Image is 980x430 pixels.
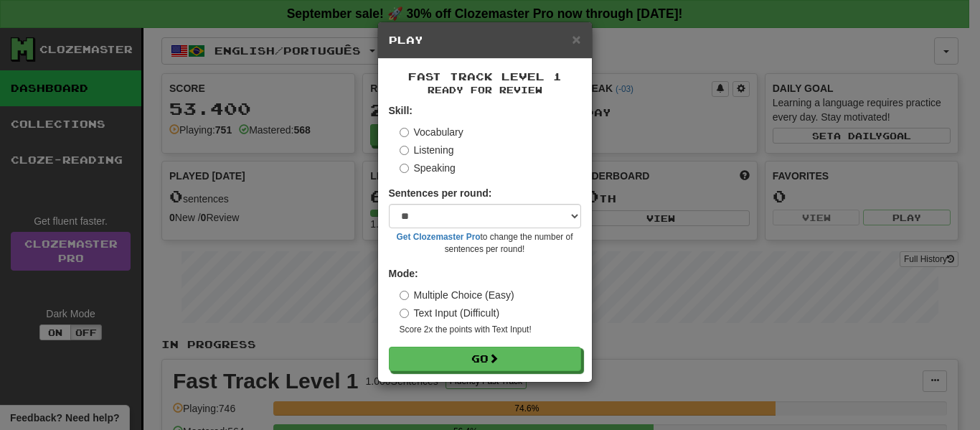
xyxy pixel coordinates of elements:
input: Vocabulary [400,128,409,137]
a: Get Clozemaster Pro [397,232,481,242]
input: Listening [400,146,409,155]
strong: Skill: [389,105,413,116]
small: Ready for Review [389,84,581,96]
strong: Mode: [389,268,418,279]
button: Go [389,347,581,371]
span: × [572,31,580,47]
label: Sentences per round: [389,186,492,200]
label: Multiple Choice (Easy) [400,288,514,302]
button: Close [572,32,580,47]
label: Vocabulary [400,125,463,139]
h5: Play [389,33,581,47]
label: Text Input (Difficult) [400,306,500,320]
input: Speaking [400,164,409,173]
small: Score 2x the points with Text Input ! [400,324,581,336]
input: Multiple Choice (Easy) [400,291,409,300]
input: Text Input (Difficult) [400,309,409,318]
span: Fast Track Level 1 [408,70,562,83]
small: to change the number of sentences per round! [389,231,581,256]
label: Listening [400,143,454,157]
label: Speaking [400,161,456,175]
